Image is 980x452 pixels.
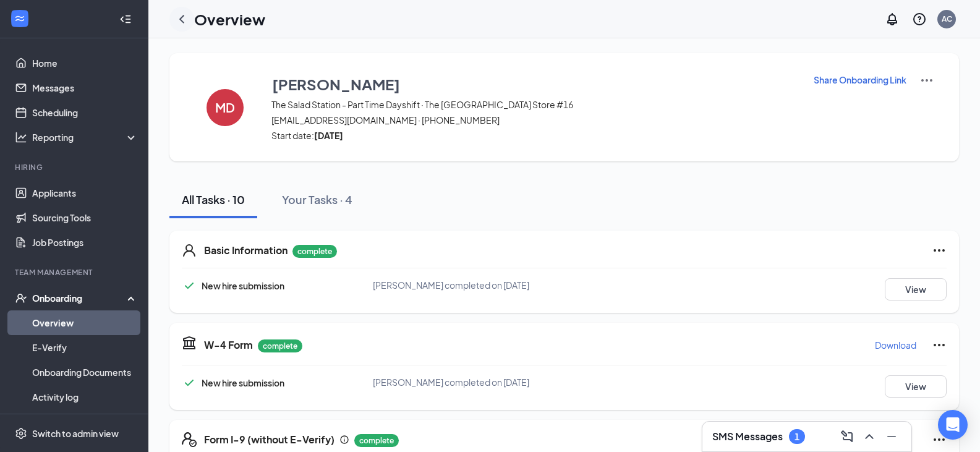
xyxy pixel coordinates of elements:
span: [PERSON_NAME] completed on [DATE] [373,377,529,388]
div: All Tasks · 10 [182,192,245,207]
a: Activity log [32,385,138,409]
h3: [PERSON_NAME] [272,74,400,95]
svg: Ellipses [932,338,947,352]
h1: Overview [194,9,265,30]
a: Scheduling [32,100,138,125]
svg: Info [339,435,349,445]
svg: FormI9EVerifyIcon [182,432,197,447]
div: AC [942,14,952,24]
a: Home [32,51,138,75]
div: Switch to admin view [32,427,119,440]
svg: ChevronUp [862,429,877,444]
h5: Basic Information [204,244,288,257]
svg: Notifications [885,12,900,27]
a: Messages [32,75,138,100]
button: MD [194,73,256,142]
svg: Collapse [119,13,132,25]
button: Share Onboarding Link [813,73,907,87]
p: Share Onboarding Link [814,74,906,86]
button: [PERSON_NAME] [271,73,798,95]
a: E-Verify [32,335,138,360]
span: New hire submission [202,280,284,291]
h3: SMS Messages [712,430,783,443]
button: View [885,375,947,398]
a: Onboarding Documents [32,360,138,385]
svg: Settings [15,427,27,440]
span: [PERSON_NAME] completed on [DATE] [373,279,529,291]
div: Team Management [15,267,135,278]
span: New hire submission [202,377,284,388]
a: Sourcing Tools [32,205,138,230]
button: Download [874,335,917,355]
div: Reporting [32,131,138,143]
svg: QuestionInfo [912,12,927,27]
svg: ComposeMessage [840,429,854,444]
svg: Ellipses [932,243,947,258]
p: Download [875,339,916,351]
span: The Salad Station - Part Time Dayshift · The [GEOGRAPHIC_DATA] Store #16 [271,98,798,111]
a: Team [32,409,138,434]
button: ComposeMessage [837,427,857,446]
div: Onboarding [32,292,127,304]
div: Hiring [15,162,135,173]
svg: WorkstreamLogo [14,12,26,25]
button: Minimize [882,427,901,446]
img: More Actions [919,73,934,88]
svg: User [182,243,197,258]
p: complete [354,434,399,447]
h5: Form I-9 (without E-Verify) [204,433,334,446]
p: complete [292,245,337,258]
div: 1 [795,432,799,442]
h4: MD [215,103,235,112]
svg: Checkmark [182,375,197,390]
h5: W-4 Form [204,338,253,352]
div: Open Intercom Messenger [938,410,968,440]
span: [EMAIL_ADDRESS][DOMAIN_NAME] · [PHONE_NUMBER] [271,114,798,126]
svg: TaxGovernmentIcon [182,335,197,350]
a: Applicants [32,181,138,205]
strong: [DATE] [314,130,343,141]
a: Job Postings [32,230,138,255]
span: Start date: [271,129,798,142]
p: complete [258,339,302,352]
button: ChevronUp [859,427,879,446]
button: View [885,278,947,301]
svg: Ellipses [932,432,947,447]
svg: Analysis [15,131,27,143]
svg: ChevronLeft [174,12,189,27]
svg: Checkmark [182,278,197,293]
svg: UserCheck [15,292,27,304]
div: Your Tasks · 4 [282,192,352,207]
a: Overview [32,310,138,335]
svg: Minimize [884,429,899,444]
